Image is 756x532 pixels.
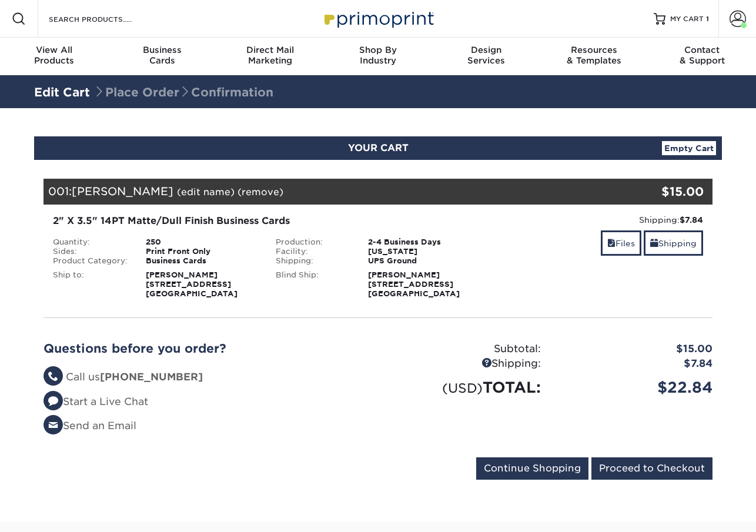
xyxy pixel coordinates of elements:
strong: $7.84 [680,215,703,225]
span: Direct Mail [216,45,324,55]
span: Business [108,45,216,55]
a: DesignServices [432,38,540,75]
div: $7.84 [550,356,721,372]
a: Files [601,230,641,256]
span: Resources [540,45,648,55]
a: Direct MailMarketing [216,38,324,75]
div: Facility: [267,247,360,256]
div: UPS Ground [359,256,489,266]
a: Send an Email [44,420,136,431]
small: (USD) [442,380,483,396]
div: Services [432,45,540,66]
div: Blind Ship: [267,270,360,299]
div: 250 [137,237,267,247]
a: Contact& Support [648,38,756,75]
img: Primoprint [319,6,437,31]
a: BusinessCards [108,38,216,75]
div: & Support [648,45,756,66]
h2: Questions before you order? [44,342,369,356]
input: Continue Shopping [476,457,588,480]
div: $15.00 [550,342,721,357]
span: Place Order Confirmation [93,85,273,99]
li: Call us [44,370,369,385]
div: Shipping: [267,256,360,266]
div: & Templates [540,45,648,66]
div: Industry [324,45,432,66]
div: Shipping: [498,214,703,226]
div: Sides: [44,247,137,256]
span: Contact [648,45,756,55]
strong: [PERSON_NAME] [STREET_ADDRESS] [GEOGRAPHIC_DATA] [146,270,237,298]
div: Ship to: [44,270,137,299]
span: shipping [650,239,658,248]
span: MY CART [670,14,704,24]
div: [US_STATE] [359,247,489,256]
a: Start a Live Chat [44,396,148,407]
a: Shop ByIndustry [324,38,432,75]
input: SEARCH PRODUCTS..... [48,12,162,26]
div: 2-4 Business Days [359,237,489,247]
div: Shipping: [378,356,550,372]
div: Marketing [216,45,324,66]
span: Shop By [324,45,432,55]
a: Shipping [644,230,703,256]
a: (edit name) [177,186,235,198]
a: Resources& Templates [540,38,648,75]
input: Proceed to Checkout [591,457,712,480]
div: Subtotal: [378,342,550,357]
a: (remove) [237,186,283,198]
div: $15.00 [601,183,704,200]
span: YOUR CART [348,142,409,153]
div: 001: [44,179,601,205]
div: Business Cards [137,256,267,266]
span: Design [432,45,540,55]
strong: [PERSON_NAME] [STREET_ADDRESS] [GEOGRAPHIC_DATA] [368,270,460,298]
div: Cards [108,45,216,66]
span: files [607,239,615,248]
a: Empty Cart [662,141,716,155]
div: Print Front Only [137,247,267,256]
div: Quantity: [44,237,137,247]
div: $22.84 [550,376,721,399]
strong: [PHONE_NUMBER] [100,371,203,383]
span: [PERSON_NAME] [72,185,173,198]
div: Production: [267,237,360,247]
div: TOTAL: [378,376,550,399]
span: 1 [706,15,709,23]
a: Edit Cart [34,85,90,99]
div: 2" X 3.5" 14PT Matte/Dull Finish Business Cards [53,214,480,228]
div: Product Category: [44,256,137,266]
